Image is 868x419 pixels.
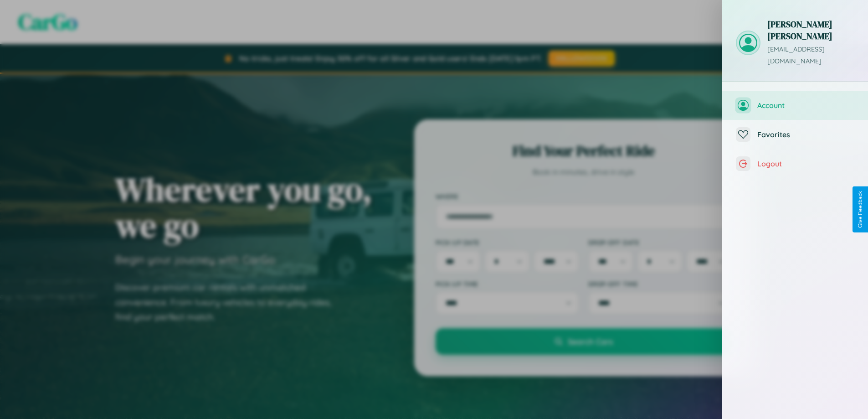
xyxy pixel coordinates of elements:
[722,149,868,178] button: Logout
[767,18,854,42] h3: [PERSON_NAME] [PERSON_NAME]
[757,101,854,110] span: Account
[857,191,863,228] div: Give Feedback
[722,91,868,120] button: Account
[722,120,868,149] button: Favorites
[757,159,854,168] span: Logout
[767,44,854,67] p: [EMAIL_ADDRESS][DOMAIN_NAME]
[757,130,854,139] span: Favorites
